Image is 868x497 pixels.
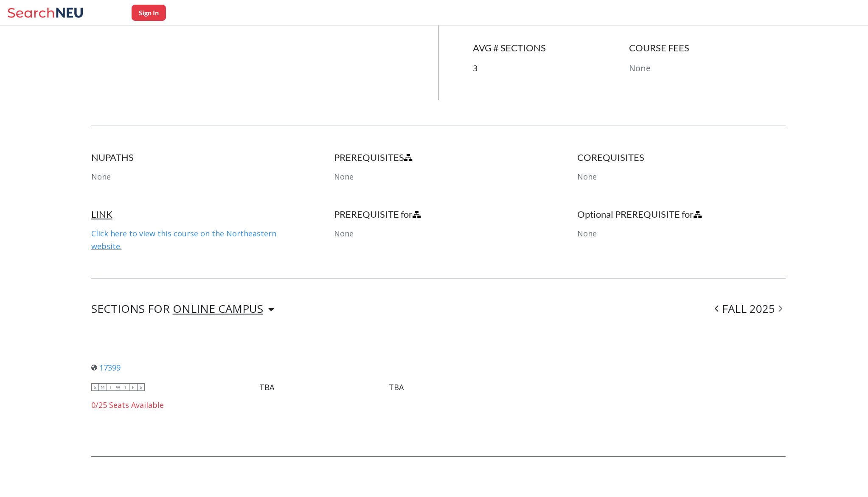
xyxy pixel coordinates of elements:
[91,400,404,410] div: 0/25 Seats Available
[577,228,597,239] span: None
[259,382,274,392] div: TBA
[91,171,111,182] span: None
[91,383,99,391] span: S
[137,383,145,391] span: S
[132,5,166,21] button: Sign In
[173,304,263,313] div: ONLINE CAMPUS
[334,228,354,239] span: None
[711,304,786,314] div: FALL 2025
[473,42,629,54] h4: AVG # SECTIONS
[114,383,122,391] span: W
[107,383,114,391] span: T
[629,42,785,54] h4: COURSE FEES
[577,152,786,163] h4: COREQUISITES
[473,62,629,75] p: 3
[99,383,107,391] span: M
[334,171,354,182] span: None
[91,152,300,163] h4: NUPATHS
[91,362,121,373] a: 17399
[91,208,300,220] h4: LINK
[91,304,274,314] div: SECTIONS FOR
[129,383,137,391] span: F
[122,383,129,391] span: T
[334,152,542,163] h4: PREREQUISITES
[629,62,785,75] p: None
[91,228,276,251] a: Click here to view this course on the Northeastern website.
[334,208,542,220] h4: PREREQUISITE for
[577,208,786,220] h4: Optional PREREQUISITE for
[389,382,404,392] div: TBA
[577,171,597,182] span: None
